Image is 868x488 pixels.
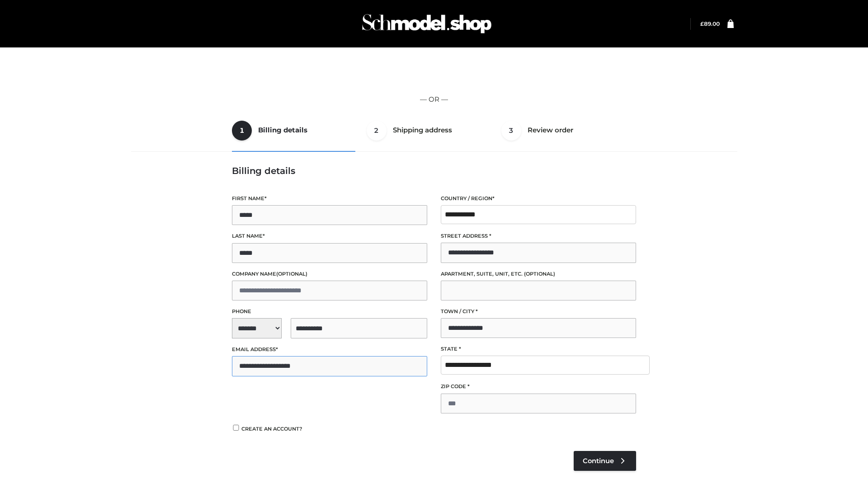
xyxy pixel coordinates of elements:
label: Phone [232,307,427,316]
label: Apartment, suite, unit, etc. [441,270,636,278]
label: ZIP Code [441,382,636,391]
iframe: Secure express checkout frame [132,60,736,85]
label: Street address [441,232,636,240]
label: Town / City [441,307,636,316]
label: Company name [232,270,427,278]
span: £ [700,20,704,27]
bdi: 89.00 [700,20,720,27]
label: State [441,345,636,353]
label: First name [232,194,427,203]
a: £89.00 [700,20,720,27]
span: (optional) [276,271,307,277]
span: Create an account? [241,426,302,432]
span: Continue [583,457,614,465]
input: Create an account? [232,425,240,431]
img: Schmodel Admin 964 [359,6,495,42]
h3: Billing details [232,165,636,176]
a: Continue [574,451,636,471]
span: (optional) [524,271,555,277]
label: Email address [232,345,427,354]
label: Country / Region [441,194,636,203]
p: — OR — [134,94,734,105]
label: Last name [232,232,427,240]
